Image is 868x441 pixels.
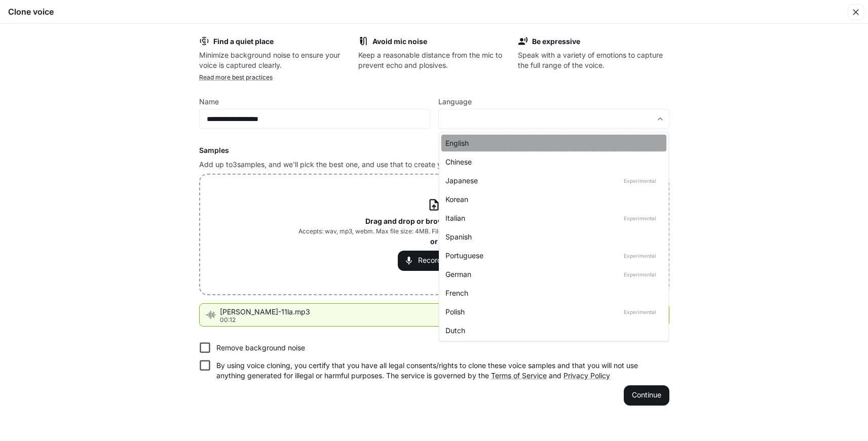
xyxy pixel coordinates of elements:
p: Experimental [622,270,658,279]
div: Portuguese [445,250,658,261]
p: Experimental [622,214,658,223]
div: Dutch [445,325,658,336]
div: Korean [445,194,658,205]
div: English [445,138,658,148]
div: German [445,269,658,279]
div: French [445,288,658,298]
div: Japanese [445,175,658,186]
div: Spanish [445,231,658,242]
div: Chinese [445,156,658,167]
div: Polish [445,306,658,317]
div: Italian [445,213,658,223]
p: Experimental [622,176,658,185]
p: Experimental [622,251,658,260]
p: Experimental [622,307,658,316]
